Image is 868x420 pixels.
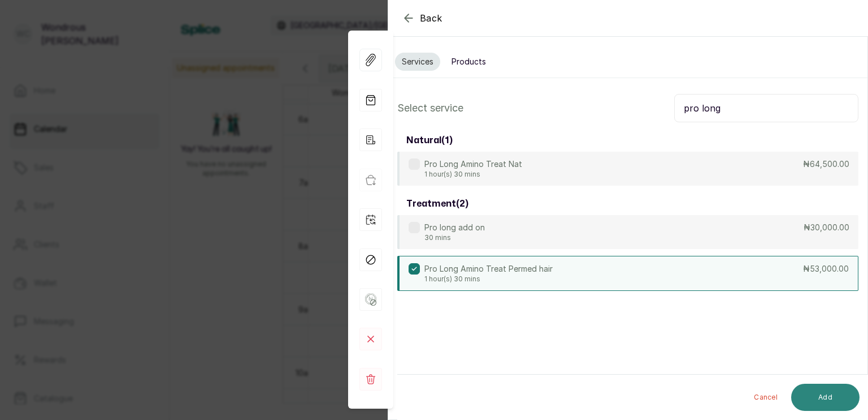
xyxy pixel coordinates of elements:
button: Back [402,11,442,25]
button: Add [791,384,860,411]
h3: natural ( 1 ) [406,134,453,147]
button: Services [395,53,440,71]
button: Cancel [745,384,787,411]
p: Select service [397,100,463,116]
p: 30 mins [424,233,485,242]
p: 1 hour(s) 30 mins [424,170,522,179]
span: Back [420,11,442,25]
p: Pro long add on [424,222,485,233]
input: Search. [674,94,858,122]
p: ₦30,000.00 [804,222,849,233]
p: Pro Long Amino Treat Nat [424,158,522,170]
p: ₦64,500.00 [803,158,849,170]
p: Pro Long Amino Treat Permed hair [424,263,553,275]
button: Products [445,53,493,71]
p: 1 hour(s) 30 mins [424,275,553,284]
p: ₦53,000.00 [803,263,849,275]
h3: treatment ( 2 ) [406,197,468,211]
